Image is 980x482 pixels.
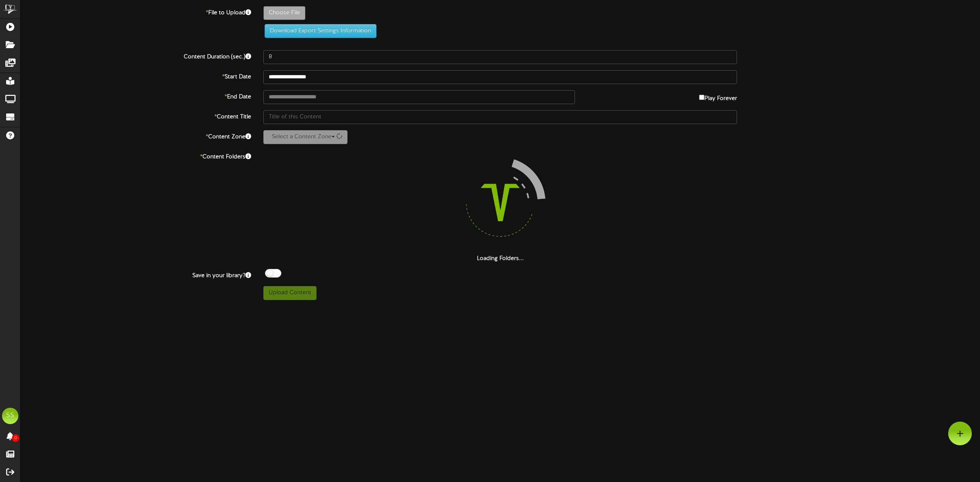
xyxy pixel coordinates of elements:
label: Content Zone [14,130,257,141]
label: File to Upload [14,6,257,17]
input: Play Forever [699,95,704,100]
input: Title of this Content [263,110,737,124]
label: Start Date [14,70,257,81]
button: Select a Content Zone [263,130,347,144]
div: SS [2,408,18,424]
label: Content Title [14,110,257,121]
label: Content Folders [14,150,257,161]
img: loading-spinner-4.png [448,150,552,255]
label: Content Duration (sec.) [14,50,257,61]
label: End Date [14,90,257,101]
button: Upload Content [263,286,316,300]
label: Save in your library? [14,269,257,280]
label: Play Forever [699,90,737,103]
strong: Loading Folders... [477,255,524,262]
span: 0 [12,434,19,442]
a: Download Export Settings Information [261,28,376,34]
button: Download Export Settings Information [265,24,376,38]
